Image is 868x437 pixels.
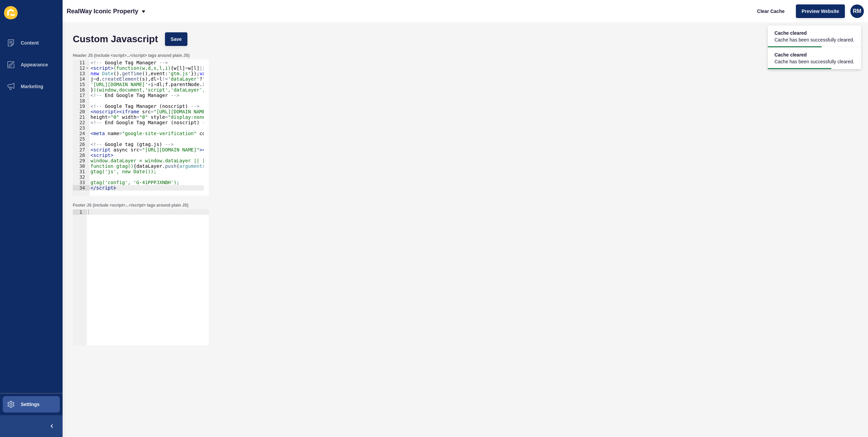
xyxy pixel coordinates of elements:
[802,8,839,15] span: Preview Website
[757,8,785,15] span: Clear Cache
[73,203,188,208] label: Footer JS (include <script>...</script> tags around plain JS)
[73,109,89,114] div: 20
[73,180,89,185] div: 33
[73,60,89,65] div: 11
[73,169,89,174] div: 31
[73,76,89,82] div: 14
[73,131,89,136] div: 24
[73,71,89,76] div: 13
[171,36,182,43] span: Save
[774,51,854,58] span: Cache cleared
[73,185,89,191] div: 34
[751,4,790,18] button: Clear Cache
[774,58,854,65] span: Cache has been successfully cleared.
[73,36,158,43] h1: Custom Javascript
[73,87,89,93] div: 16
[73,209,87,215] div: 1
[73,158,89,163] div: 29
[73,152,89,158] div: 28
[853,8,862,15] span: RM
[73,163,89,169] div: 30
[73,120,89,125] div: 22
[73,103,89,109] div: 19
[73,174,89,180] div: 32
[774,36,854,43] span: Cache has been successfully cleared.
[73,142,89,147] div: 26
[73,114,89,120] div: 21
[774,30,854,36] span: Cache cleared
[73,147,89,152] div: 27
[73,53,189,58] label: Header JS (include <script>...</script> tags around plain JS)
[73,98,89,103] div: 18
[73,136,89,142] div: 25
[73,93,89,98] div: 17
[165,32,188,46] button: Save
[73,82,89,87] div: 15
[67,3,138,20] p: RealWay Iconic Property
[796,4,845,18] button: Preview Website
[73,125,89,131] div: 23
[73,65,89,71] div: 12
